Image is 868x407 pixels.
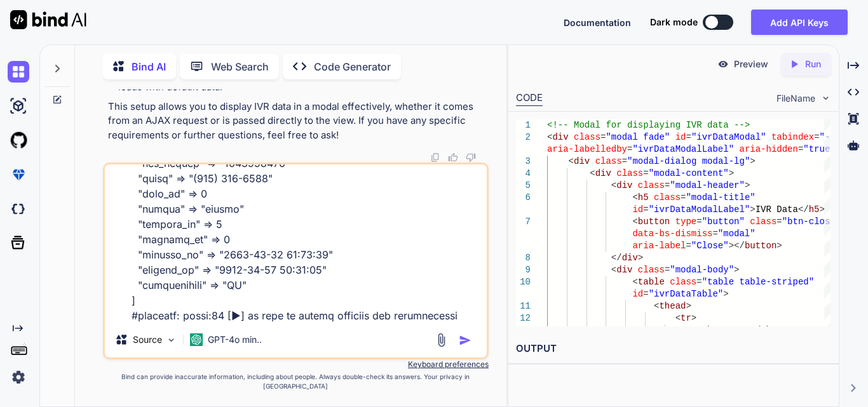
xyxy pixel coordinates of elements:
img: preview [717,58,729,70]
span: = [686,132,691,142]
span: IVR Data [756,204,798,215]
span: </ [798,204,809,215]
p: Bind can provide inaccurate information, including about people. Always double-check its answers.... [103,372,489,391]
span: class [638,180,665,190]
span: < [547,132,552,142]
span: = [712,229,717,239]
span: </ [750,325,761,335]
span: = [776,217,782,227]
img: GPT-4o mini [190,333,203,346]
span: = [814,132,819,142]
span: div [616,180,632,190]
span: = [600,132,606,142]
span: class [616,168,643,178]
span: < [632,217,637,227]
p: Bind AI [132,59,166,74]
span: "modal fade" [606,132,670,142]
span: button [745,241,776,251]
span: < [569,156,574,166]
span: "btn-close" [782,217,841,227]
span: "ivrDataModal" [691,132,766,142]
span: < [590,168,595,178]
div: 4 [516,168,531,180]
span: > [771,325,776,335]
img: dislike [466,152,476,163]
span: "-1" [820,132,841,142]
div: 1 [516,119,531,131]
span: id [632,204,643,215]
span: div [552,132,568,142]
img: chat [8,61,29,83]
span: = [686,241,691,251]
button: Add API Keys [751,10,848,35]
span: > [691,313,696,323]
div: 10 [516,276,531,288]
span: "button" [702,217,745,227]
span: class [595,156,622,166]
img: ai-studio [8,95,29,117]
span: data-bs-dismiss [632,229,712,239]
span: aria-label [632,241,686,251]
p: Source [133,333,162,346]
span: "modal" [718,229,756,239]
div: 6 [516,192,531,204]
span: = [643,168,648,178]
div: 12 [516,312,531,324]
img: githubLight [8,130,29,151]
span: "true" [803,144,835,154]
span: "modal-dialog modal-lg" [627,156,750,166]
span: > [820,204,825,215]
span: "ivrDataModalLabel" [649,204,750,215]
span: th [761,325,771,335]
span: < [611,180,616,190]
div: CODE [516,91,543,106]
span: button [638,217,670,227]
span: Dark mode [650,16,698,29]
span: div [595,168,611,178]
span: aria-labelledby [547,144,627,154]
img: darkCloudIdeIcon [8,198,29,220]
span: class [638,265,665,275]
span: < [654,301,659,311]
span: <!-- Modal for displaying IVR data --> [547,120,750,130]
div: 8 [516,252,531,264]
span: h5 [809,204,820,215]
span: > [723,289,728,299]
span: = [643,289,648,299]
span: ></ [729,241,745,251]
span: < [611,265,616,275]
span: = [643,204,648,215]
button: Documentation [564,16,631,29]
span: < [632,277,637,287]
span: h5 [638,192,649,203]
span: aria-hidden [740,144,798,154]
div: 11 [516,300,531,312]
img: attachment [434,333,449,347]
p: GPT-4o min.. [208,333,262,346]
div: 13 [516,324,531,337]
span: th [702,325,713,335]
span: > [729,168,734,178]
span: tabindex [771,132,814,142]
img: premium [8,164,29,185]
span: > [686,301,691,311]
span: = [622,156,627,166]
span: = [696,217,702,227]
div: 7 [516,216,531,228]
span: "ivrDataTable" [649,289,724,299]
img: copy [430,152,440,163]
p: Run [805,58,821,70]
span: table [638,277,665,287]
span: > [750,156,755,166]
div: 2 [516,131,531,143]
span: type [675,217,697,227]
span: = [696,277,702,287]
span: > [638,253,643,263]
span: = [681,192,686,203]
span: class [574,132,600,142]
span: div [616,265,632,275]
p: Web Search [211,59,269,74]
span: = [798,144,803,154]
span: < [675,313,681,323]
span: > [745,180,750,190]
